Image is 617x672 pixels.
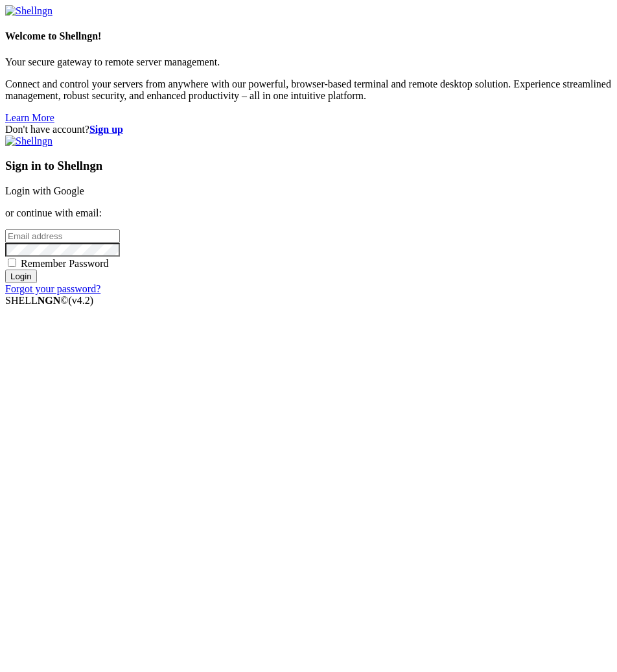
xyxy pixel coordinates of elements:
b: NGN [38,295,61,306]
h4: Welcome to Shellngn! [5,30,612,42]
a: Sign up [89,124,123,135]
span: 4.2.0 [69,295,94,306]
div: Don't have account? [5,124,612,135]
p: Your secure gateway to remote server management. [5,56,612,68]
span: Remember Password [21,258,109,269]
a: Login with Google [5,185,84,196]
a: Forgot your password? [5,283,100,294]
span: SHELL © [5,295,93,306]
input: Email address [5,229,120,243]
p: Connect and control your servers from anywhere with our powerful, browser-based terminal and remo... [5,78,612,102]
p: or continue with email: [5,207,612,219]
img: Shellngn [5,5,52,17]
input: Remember Password [8,259,16,267]
h3: Sign in to Shellngn [5,159,612,173]
a: Learn More [5,112,54,123]
img: Shellngn [5,135,52,147]
input: Login [5,270,37,283]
